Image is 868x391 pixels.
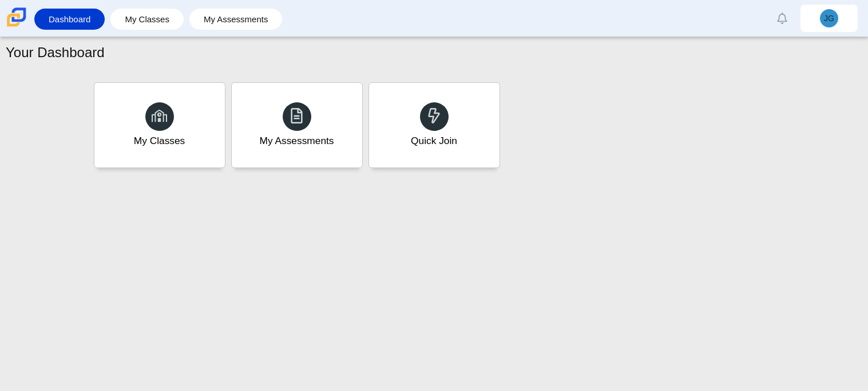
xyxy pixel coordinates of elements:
img: Carmen School of Science & Technology [5,5,29,29]
div: My Assessments [260,134,334,148]
div: My Classes [134,134,185,148]
a: JG [800,5,858,32]
a: Dashboard [40,9,99,30]
h1: Your Dashboard [6,43,105,62]
a: Alerts [770,6,795,31]
a: My Assessments [195,9,277,30]
a: My Classes [116,9,178,30]
a: My Classes [94,82,225,168]
a: My Assessments [231,82,363,168]
a: Quick Join [368,82,500,168]
div: Quick Join [411,134,457,148]
a: Carmen School of Science & Technology [5,21,29,31]
span: JG [824,14,834,22]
